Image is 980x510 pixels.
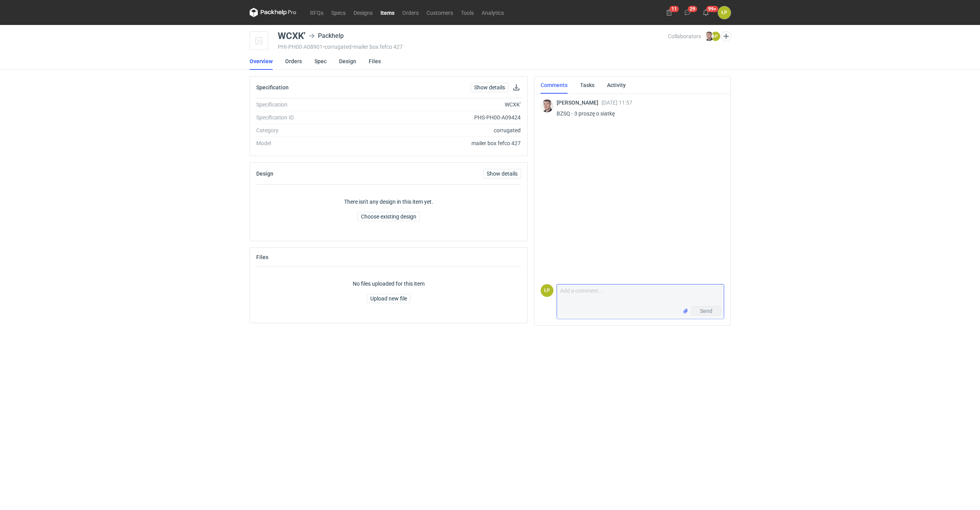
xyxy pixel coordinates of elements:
[607,76,626,94] a: Activity
[357,212,420,221] button: Choose existing design
[367,294,411,303] button: Upload new file
[668,33,701,39] span: Collaborators
[362,101,521,108] div: WCXK'
[350,8,377,17] a: Designs
[339,53,356,70] a: Design
[541,76,568,94] a: Comments
[306,8,327,17] a: RFQs
[278,44,668,50] div: PHI-PH00-A08901
[278,31,305,41] div: WCXK'
[361,214,416,219] span: Choose existing design
[704,32,714,41] img: Maciej Sikora
[370,296,407,301] span: Upload new file
[256,114,362,121] div: Specification ID
[250,53,273,70] a: Overview
[541,100,553,112] img: Maciej Sikora
[580,76,594,94] a: Tasks
[541,284,553,297] div: Łukasz Postawa
[327,8,350,17] a: Specs
[718,6,731,19] button: ŁP
[362,139,521,147] div: mailer box fefco 427
[323,44,352,50] span: • corrugated
[362,114,521,121] div: PHS-PH00-A09424
[250,8,296,17] svg: Packhelp Pro
[700,6,712,19] button: 99+
[377,8,398,17] a: Items
[369,53,381,70] a: Files
[256,171,273,177] h2: Design
[681,6,694,19] button: 29
[721,31,731,41] button: Edit collaborators
[285,53,302,70] a: Orders
[692,306,721,316] button: Send
[718,6,731,19] div: Łukasz Postawa
[256,254,268,260] h2: Files
[362,126,521,134] div: corrugated
[398,8,423,17] a: Orders
[557,100,602,106] span: [PERSON_NAME]
[711,32,720,41] figcaption: ŁP
[700,308,712,314] span: Send
[557,109,718,118] p: BZSQ - 3 proszę o siatkę
[483,169,521,178] a: Show details
[478,8,508,17] a: Analytics
[256,126,362,134] div: Category
[541,284,553,297] figcaption: ŁP
[602,100,632,106] span: [DATE] 11:57
[352,44,403,50] span: • mailer box fefco 427
[423,8,457,17] a: Customers
[344,198,433,206] p: There isn't any design in this item yet.
[309,31,344,41] div: Packhelp
[256,84,289,91] h2: Specification
[256,101,362,108] div: Specification
[512,83,521,92] button: Download specification
[663,6,675,19] button: 11
[471,83,509,92] a: Show details
[457,8,478,17] a: Tools
[314,53,327,70] a: Spec
[353,280,425,288] p: No files uploaded for this item
[256,139,362,147] div: Model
